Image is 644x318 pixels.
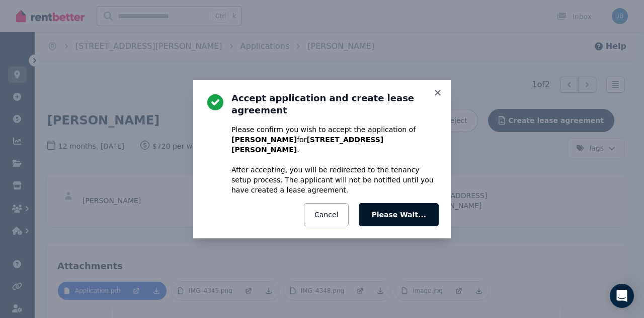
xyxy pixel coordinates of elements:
b: [STREET_ADDRESS][PERSON_NAME] [231,136,383,154]
button: Cancel [304,203,349,226]
div: Open Intercom Messenger [610,284,634,308]
b: [PERSON_NAME] [231,136,297,144]
button: Please Wait... [359,203,439,226]
p: Please confirm you wish to accept the application of for . After accepting, you will be redirecte... [231,124,439,195]
h3: Accept application and create lease agreement [231,92,439,116]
